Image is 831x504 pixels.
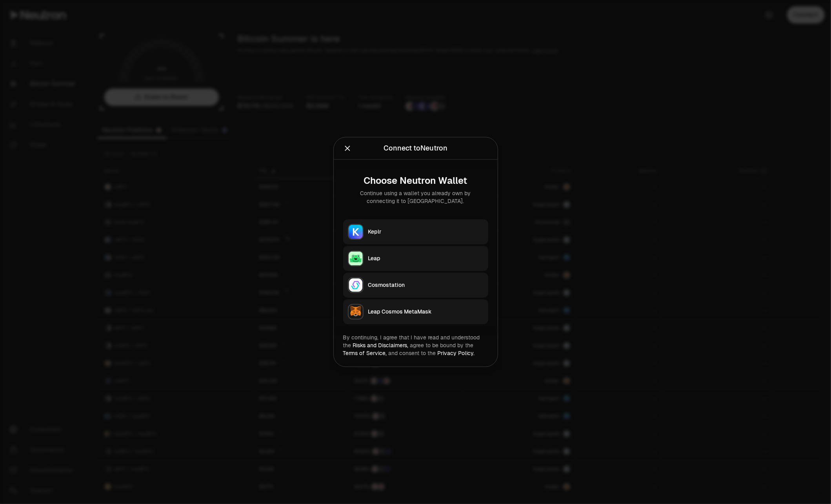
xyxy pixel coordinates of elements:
[343,350,387,357] a: Terms of Service,
[349,176,482,187] div: Choose Neutron Wallet
[368,228,484,236] div: Keplr
[343,143,352,154] button: Close
[368,281,484,289] div: Cosmostation
[349,305,363,319] img: Leap Cosmos MetaMask
[438,350,475,357] a: Privacy Policy.
[343,219,488,245] button: KeplrKeplr
[349,252,363,266] img: Leap
[343,246,488,271] button: LeapLeap
[368,255,484,263] div: Leap
[368,308,484,316] div: Leap Cosmos MetaMask
[349,190,482,205] div: Continue using a wallet you already own by connecting it to [GEOGRAPHIC_DATA].
[353,342,409,349] a: Risks and Disclaimers,
[349,278,363,292] img: Cosmostation
[343,299,488,325] button: Leap Cosmos MetaMaskLeap Cosmos MetaMask
[343,273,488,298] button: CosmostationCosmostation
[343,334,488,357] div: By continuing, I agree that I have read and understood the agree to be bound by the and consent t...
[349,225,363,239] img: Keplr
[384,143,447,154] div: Connect to Neutron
